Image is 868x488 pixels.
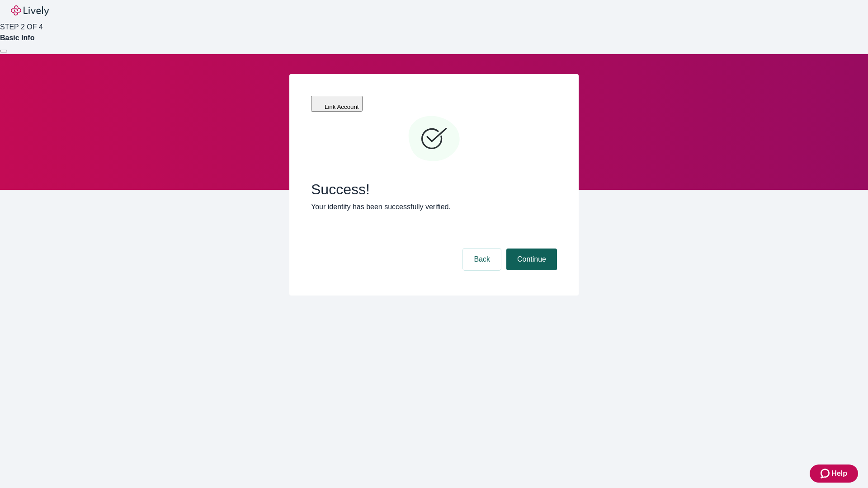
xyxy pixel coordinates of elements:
svg: Checkmark icon [407,112,461,166]
button: Back [463,249,501,270]
button: Continue [506,249,557,270]
span: Help [831,468,847,479]
button: Link Account [311,96,363,112]
span: Success! [311,181,557,198]
p: Your identity has been successfully verified. [311,202,557,212]
button: Zendesk support iconHelp [810,465,858,483]
img: Lively [11,5,49,16]
svg: Zendesk support icon [821,468,831,479]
